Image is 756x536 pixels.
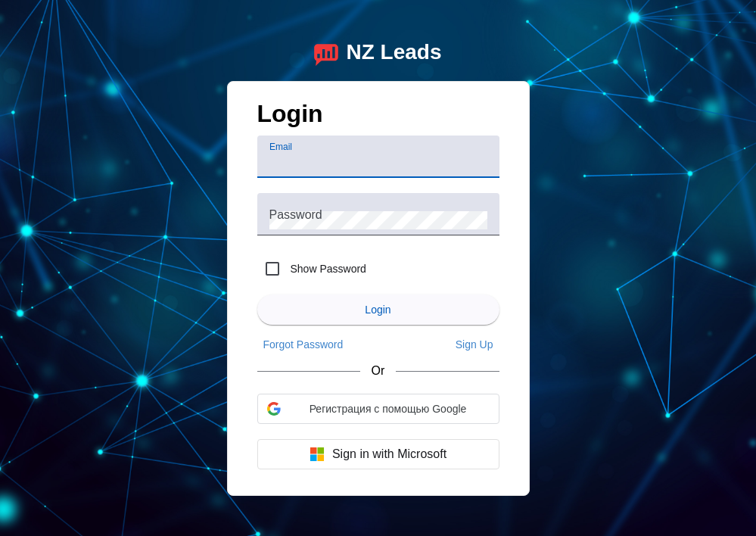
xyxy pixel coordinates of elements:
[456,338,493,351] span: Sign Up
[269,208,322,221] mat-label: Password
[372,364,385,378] span: Or
[269,142,292,152] mat-label: Email
[310,447,325,462] img: Microsoft logo
[346,40,441,66] div: NZ Leads
[263,338,344,351] span: Forgot Password
[314,40,338,66] img: logo
[257,394,499,424] div: Регистрация с помощью Google
[257,100,499,136] h1: Login
[314,40,441,66] a: logoNZ Leads
[257,294,499,325] button: Login
[287,403,490,415] span: Регистрация с помощью Google
[365,304,390,316] span: Login
[257,439,499,469] button: Sign in with Microsoft
[288,261,366,276] label: Show Password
